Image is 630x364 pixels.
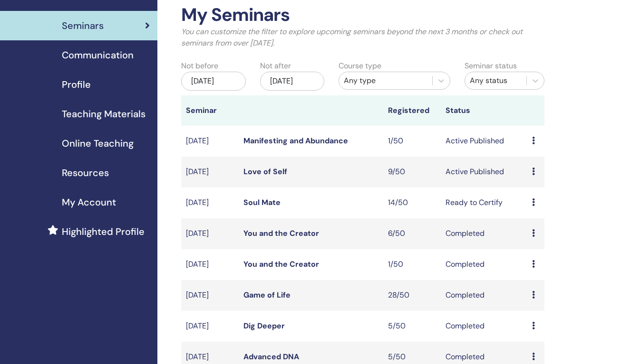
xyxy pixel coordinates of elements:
[441,311,527,342] td: Completed
[181,187,239,218] td: [DATE]
[260,72,324,91] div: [DATE]
[441,249,527,280] td: Completed
[243,321,285,331] a: Dig Deeper
[62,195,116,209] span: My Account
[339,60,381,72] label: Course type
[383,157,441,187] td: 9/50
[62,19,104,33] span: Seminars
[181,95,239,126] th: Seminar
[181,126,239,157] td: [DATE]
[441,187,527,218] td: Ready to Certify
[62,107,145,121] span: Teaching Materials
[243,352,299,362] a: Advanced DNA
[383,218,441,249] td: 6/50
[181,26,544,49] p: You can customize the filter to explore upcoming seminars beyond the next 3 months or check out s...
[441,280,527,311] td: Completed
[260,60,291,72] label: Not after
[62,77,91,92] span: Profile
[181,249,239,280] td: [DATE]
[62,166,109,180] span: Resources
[62,48,134,62] span: Communication
[181,218,239,249] td: [DATE]
[181,60,218,72] label: Not before
[383,126,441,157] td: 1/50
[441,126,527,157] td: Active Published
[243,136,348,146] a: Manifesting and Abundance
[62,136,134,150] span: Online Teaching
[383,311,441,342] td: 5/50
[243,228,319,238] a: You and the Creator
[383,187,441,218] td: 14/50
[243,167,287,177] a: Love of Self
[181,72,245,91] div: [DATE]
[441,157,527,187] td: Active Published
[383,95,441,126] th: Registered
[383,249,441,280] td: 1/50
[181,157,239,187] td: [DATE]
[243,197,281,207] a: Soul Mate
[243,259,319,269] a: You and the Creator
[181,4,544,26] h2: My Seminars
[181,311,239,342] td: [DATE]
[465,60,517,72] label: Seminar status
[344,75,427,86] div: Any type
[243,290,291,300] a: Game of Life
[470,75,522,86] div: Any status
[181,280,239,311] td: [DATE]
[441,95,527,126] th: Status
[383,280,441,311] td: 28/50
[62,224,145,239] span: Highlighted Profile
[441,218,527,249] td: Completed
